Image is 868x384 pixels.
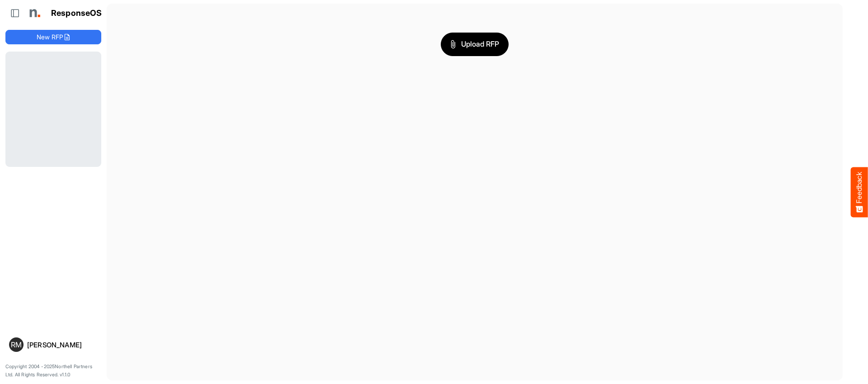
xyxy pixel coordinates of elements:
[851,167,868,217] button: Feedback
[450,38,499,50] span: Upload RFP
[11,341,22,348] span: RM
[5,52,101,167] div: Loading...
[441,33,509,56] button: Upload RFP
[51,9,102,18] h1: ResponseOS
[5,363,101,379] p: Copyright 2004 - 2025 Northell Partners Ltd. All Rights Reserved. v 1.1.0
[25,4,43,22] img: Northell
[5,30,101,44] button: New RFP
[27,341,98,348] div: [PERSON_NAME]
